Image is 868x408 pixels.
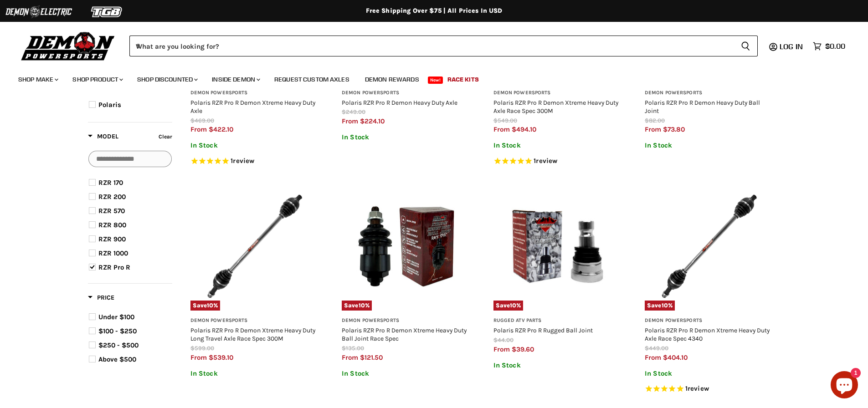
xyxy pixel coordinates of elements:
p: In Stock [190,370,319,377]
span: Rated 5.0 out of 5 stars 1 reviews [190,157,319,166]
a: Polaris RZR Pro R Demon Heavy Duty Ball Joint [645,99,760,114]
span: $73.80 [663,125,685,133]
span: RZR 570 [98,207,125,215]
span: review [536,157,557,165]
a: Shop Product [66,70,128,89]
span: $121.50 [360,353,383,362]
a: Polaris RZR Pro R Rugged Ball Joint [493,326,593,334]
span: from [190,125,207,133]
span: from [493,125,510,133]
span: RZR 1000 [98,249,128,257]
h3: Demon Powersports [190,90,319,97]
input: Search Options [88,151,172,167]
p: In Stock [493,142,622,149]
span: from [342,353,358,362]
h3: Demon Powersports [342,90,471,97]
span: $422.10 [209,125,233,133]
p: In Stock [645,370,774,377]
h3: Rugged ATV Parts [493,317,622,324]
span: $82.00 [645,117,665,124]
h3: Demon Powersports [342,317,471,324]
span: review [688,384,709,393]
a: Polaris RZR Pro R Demon Xtreme Heavy Duty Axle Race Spec 300M [493,99,618,114]
img: Polaris RZR Pro R Demon Xtreme Heavy Duty Long Travel Axle Race Spec 300M [190,182,319,311]
span: RZR 200 [98,193,126,201]
img: Demon Electric Logo 2 [5,3,73,20]
span: $39.60 [512,345,534,353]
span: $250 - $500 [98,341,139,349]
span: 10 [359,302,365,309]
h3: Demon Powersports [190,317,319,324]
span: 1 reviews [685,384,709,393]
span: Log in [780,42,803,51]
span: RZR 170 [98,178,123,187]
div: Free Shipping Over $75 | All Prices In USD [70,7,799,15]
img: Polaris RZR Pro R Rugged Ball Joint [493,182,622,311]
span: RZR Pro R [98,263,130,271]
button: Search [734,36,758,56]
span: RZR 800 [98,221,126,229]
span: $404.10 [663,353,688,362]
span: 10 [662,302,668,309]
form: Product [129,36,758,56]
h3: Demon Powersports [645,90,774,97]
span: Rated 5.0 out of 5 stars 1 reviews [645,384,774,394]
span: $469.00 [190,117,214,124]
a: Polaris RZR Pro R Demon Xtreme Heavy Duty Long Travel Axle Race Spec 300M [190,326,315,342]
a: Polaris RZR Pro R Demon Xtreme Heavy Duty Axle [190,99,315,114]
h3: Demon Powersports [493,90,622,97]
span: 10 [510,302,516,309]
img: Polaris RZR Pro R Demon Xtreme Heavy Duty Axle Race Spec 4340 [645,182,774,311]
a: Shop Make [11,70,64,89]
span: $249.00 [342,108,365,115]
span: 10 [207,302,213,309]
button: Filter by Model [88,132,118,143]
a: Inside Demon [205,70,266,89]
span: Save % [645,301,675,311]
span: RZR 900 [98,235,126,243]
a: Polaris RZR Pro R Demon Xtreme Heavy Duty Ball Joint Race SpecSave10% [342,182,471,311]
a: Polaris RZR Pro R Rugged Ball JointSave10% [493,182,622,311]
span: 1 reviews [534,157,557,165]
span: Model [88,133,118,140]
span: Under $100 [98,313,134,321]
inbox-online-store-chat: Shopify online store chat [828,371,861,401]
a: $0.00 [808,40,850,53]
a: Demon Rewards [358,70,426,89]
span: New! [428,76,443,84]
p: In Stock [645,142,774,149]
p: In Stock [342,370,471,377]
a: Polaris RZR Pro R Demon Xtreme Heavy Duty Long Travel Axle Race Spec 300MSave10% [190,182,319,311]
p: In Stock [342,133,471,141]
p: In Stock [493,362,622,369]
span: $494.10 [512,125,536,133]
a: Log in [776,42,808,51]
img: Polaris RZR Pro R Demon Xtreme Heavy Duty Ball Joint Race Spec [342,182,471,311]
span: Save % [493,301,524,311]
span: 1 reviews [231,157,254,165]
span: $0.00 [825,42,845,51]
a: Polaris RZR Pro R Demon Xtreme Heavy Duty Axle Race Spec 4340 [645,326,770,342]
span: $599.00 [190,345,214,352]
span: from [190,353,207,362]
span: from [342,117,358,125]
img: Demon Powersports [18,30,118,62]
span: from [493,345,510,353]
span: $44.00 [493,337,514,343]
span: $224.10 [360,117,385,125]
a: Request Custom Axles [267,70,356,89]
a: Polaris RZR Pro R Demon Xtreme Heavy Duty Ball Joint Race Spec [342,326,467,342]
a: Polaris RZR Pro R Demon Heavy Duty Axle [342,99,457,106]
span: Rated 5.0 out of 5 stars 1 reviews [493,157,622,166]
button: Filter by Price [88,293,114,305]
span: Save % [190,301,221,311]
span: $549.00 [493,117,517,124]
p: In Stock [190,142,319,149]
button: Clear filter by Model [156,132,172,144]
ul: Main menu [11,66,843,89]
span: review [233,157,254,165]
span: $135.00 [342,345,364,352]
span: Above $500 [98,355,136,363]
span: Price [88,294,114,301]
span: from [645,125,661,133]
